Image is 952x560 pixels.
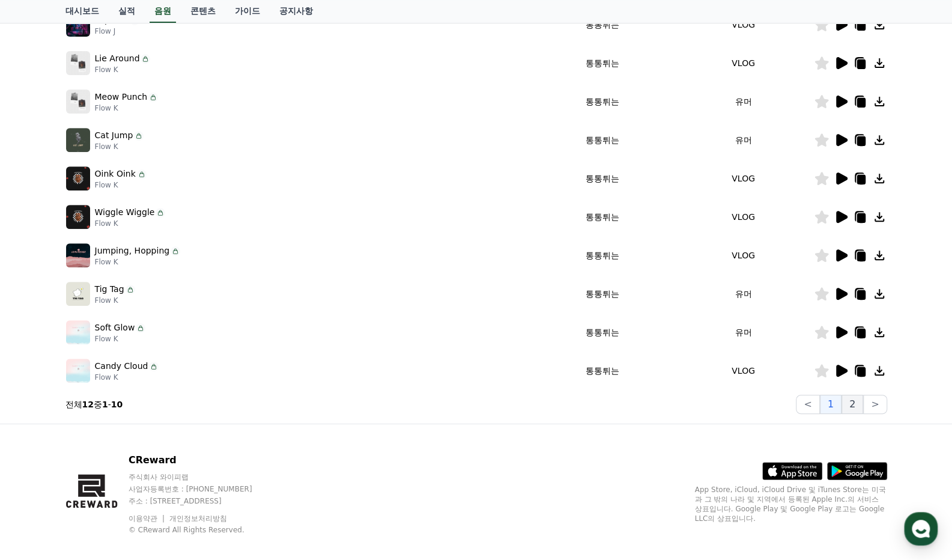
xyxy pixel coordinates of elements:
[863,395,887,414] button: >
[673,44,813,82] td: VLOG
[95,26,139,36] p: Flow J
[95,296,135,305] p: Flow K
[95,180,147,190] p: Flow K
[673,198,813,236] td: VLOG
[169,514,227,523] a: 개인정보처리방침
[66,359,90,383] img: music
[95,206,155,219] p: Wiggle Wiggle
[532,82,673,121] td: 통통튀는
[66,90,90,114] img: music
[695,485,887,523] p: App Store, iCloud, iCloud Drive 및 iTunes Store는 미국과 그 밖의 나라 및 지역에서 등록된 Apple Inc.의 서비스 상표입니다. Goo...
[102,400,108,409] strong: 1
[66,13,90,37] img: music
[532,236,673,275] td: 통통튀는
[66,282,90,306] img: music
[95,103,159,113] p: Flow K
[95,52,140,65] p: Lie Around
[66,128,90,152] img: music
[796,395,819,414] button: <
[532,121,673,159] td: 통통튀는
[129,514,166,523] a: 이용약관
[66,243,90,267] img: music
[673,82,813,121] td: 유머
[532,313,673,352] td: 통통튀는
[95,65,151,75] p: Flow K
[95,91,148,103] p: Meow Punch
[532,275,673,313] td: 통통튀는
[129,496,275,506] p: 주소 : [STREET_ADDRESS]
[673,236,813,275] td: VLOG
[79,381,155,411] a: 대화
[95,219,166,228] p: Flow K
[66,166,90,190] img: music
[129,453,275,467] p: CReward
[532,352,673,390] td: 통통튀는
[673,275,813,313] td: 유머
[841,395,863,414] button: 2
[95,142,144,151] p: Flow K
[66,320,90,344] img: music
[532,159,673,198] td: 통통튀는
[95,283,124,296] p: Tig Tag
[82,400,94,409] strong: 12
[532,44,673,82] td: 통통튀는
[532,198,673,236] td: 통통튀는
[532,5,673,44] td: 통통튀는
[66,51,90,75] img: music
[95,245,170,257] p: Jumping, Hopping
[95,257,181,267] p: Flow K
[95,321,135,334] p: Soft Glow
[110,400,124,409] span: 대화
[65,398,123,410] p: 전체 중 -
[673,352,813,390] td: VLOG
[95,334,146,344] p: Flow K
[673,159,813,198] td: VLOG
[4,381,79,411] a: 홈
[95,373,159,382] p: Flow K
[155,381,231,411] a: 설정
[111,400,123,409] strong: 10
[95,129,133,142] p: Cat Jump
[129,472,275,482] p: 주식회사 와이피랩
[820,395,841,414] button: 1
[673,121,813,159] td: 유머
[673,5,813,44] td: VLOG
[95,360,148,373] p: Candy Cloud
[129,484,275,494] p: 사업자등록번호 : [PHONE_NUMBER]
[673,313,813,352] td: 유머
[66,205,90,229] img: music
[186,399,200,409] span: 설정
[129,525,275,535] p: © CReward All Rights Reserved.
[38,399,45,409] span: 홈
[95,168,136,180] p: Oink Oink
